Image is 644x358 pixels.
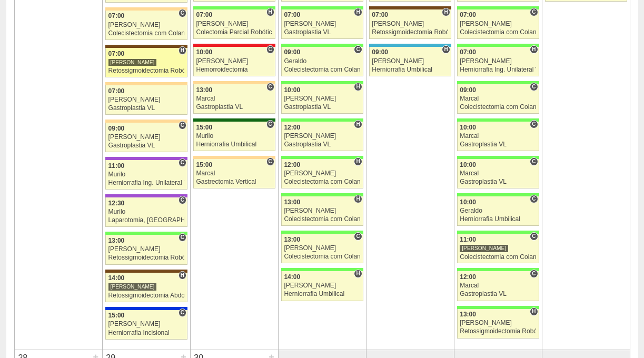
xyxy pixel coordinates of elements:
[281,271,363,301] a: H 14:00 [PERSON_NAME] Herniorrafia Umbilical
[442,45,450,54] span: Hospital
[179,271,186,280] span: Hospital
[284,48,300,56] span: 09:00
[105,232,187,235] div: Key: Brasil
[179,46,186,55] span: Hospital
[284,253,360,260] div: Colecistectomia com Colangiografia VL
[530,120,538,128] span: Consultório
[284,161,300,168] span: 12:00
[284,170,360,177] div: [PERSON_NAME]
[281,9,363,39] a: H 07:00 [PERSON_NAME] Gastroplastia VL
[460,282,536,289] div: Marcal
[266,120,274,128] span: Consultório
[196,124,212,131] span: 15:00
[457,196,539,226] a: C 10:00 Geraldo Herniorrafia Umbilical
[108,58,157,66] div: [PERSON_NAME]
[530,45,538,54] span: Hospital
[284,11,300,18] span: 07:00
[281,231,363,234] div: Key: Brasil
[193,118,275,122] div: Key: Santa Maria
[196,133,272,140] div: Murilo
[460,198,476,206] span: 10:00
[530,307,538,316] span: Hospital
[108,321,185,327] div: [PERSON_NAME]
[369,44,451,47] div: Key: Neomater
[372,58,448,65] div: [PERSON_NAME]
[105,48,187,77] a: H 07:00 [PERSON_NAME] Retossigmoidectomia Robótica
[530,195,538,203] span: Consultório
[372,29,448,36] div: Retossigmoidectomia Robótica
[354,232,362,241] span: Consultório
[460,207,536,214] div: Geraldo
[105,194,187,197] div: Key: IFOR
[108,162,125,170] span: 11:00
[196,178,272,185] div: Gastrectomia Vertical
[460,141,536,148] div: Gastroplastia VL
[108,292,185,299] div: Retossigmoidectomia Abdominal VL
[105,273,187,302] a: H 14:00 [PERSON_NAME] Retossigmoidectomia Abdominal VL
[281,84,363,114] a: H 10:00 [PERSON_NAME] Gastroplastia VL
[457,234,539,263] a: C 11:00 [PERSON_NAME] Colecistectomia com Colangiografia VL
[369,9,451,39] a: H 07:00 [PERSON_NAME] Retossigmoidectomia Robótica
[284,282,360,289] div: [PERSON_NAME]
[460,320,536,326] div: [PERSON_NAME]
[354,120,362,128] span: Hospital
[193,6,275,9] div: Key: Brasil
[460,11,476,18] span: 07:00
[354,8,362,16] span: Hospital
[193,156,275,159] div: Key: Bartira
[369,47,451,76] a: H 09:00 [PERSON_NAME] Herniorrafia Umbilical
[108,30,185,37] div: Colecistectomia com Colangiografia VL
[457,118,539,122] div: Key: Brasil
[281,44,363,47] div: Key: Brasil
[179,158,186,167] span: Consultório
[460,311,476,318] span: 13:00
[460,48,476,56] span: 07:00
[266,157,274,166] span: Consultório
[354,195,362,203] span: Hospital
[193,84,275,114] a: C 13:00 Marcal Gastroplastia VL
[457,159,539,188] a: C 10:00 Marcal Gastroplastia VL
[108,254,185,261] div: Retossigmoidectomia Robótica
[530,8,538,16] span: Consultório
[196,95,272,102] div: Marcal
[108,217,185,224] div: Laparotomia, [GEOGRAPHIC_DATA], Drenagem, Bridas VL
[284,124,300,131] span: 12:00
[457,84,539,114] a: C 09:00 Marcal Colecistectomia com Colangiografia VL
[179,121,186,130] span: Consultório
[108,134,185,141] div: [PERSON_NAME]
[530,270,538,278] span: Consultório
[284,104,360,111] div: Gastroplastia VL
[457,6,539,9] div: Key: Brasil
[193,9,275,39] a: H 07:00 [PERSON_NAME] Colectomia Parcial Robótica
[284,178,360,185] div: Colecistectomia com Colangiografia VL
[108,142,185,149] div: Gastroplastia VL
[196,58,272,65] div: [PERSON_NAME]
[281,268,363,271] div: Key: Brasil
[460,178,536,185] div: Gastroplastia VL
[196,29,272,36] div: Colectomia Parcial Robótica
[193,47,275,76] a: C 10:00 [PERSON_NAME] Hemorroidectomia
[105,85,187,115] a: 07:00 [PERSON_NAME] Gastroplastia VL
[196,66,272,73] div: Hemorroidectomia
[460,66,536,73] div: Herniorrafia Ing. Unilateral VL
[108,171,185,178] div: Murilo
[284,86,300,94] span: 10:00
[457,268,539,271] div: Key: Brasil
[105,307,187,310] div: Key: São Luiz - Itaim
[354,157,362,166] span: Hospital
[281,196,363,226] a: H 13:00 [PERSON_NAME] Colecistectomia com Colangiografia VL
[372,66,448,73] div: Herniorrafia Umbilical
[354,270,362,278] span: Hospital
[284,216,360,223] div: Colecistectomia com Colangiografia VL
[460,58,536,65] div: [PERSON_NAME]
[105,310,187,340] a: C 15:00 [PERSON_NAME] Herniorrafia Incisional
[284,58,360,65] div: Geraldo
[108,283,157,291] div: [PERSON_NAME]
[266,83,274,91] span: Consultório
[372,21,448,27] div: [PERSON_NAME]
[105,11,187,40] a: C 07:00 [PERSON_NAME] Colecistectomia com Colangiografia VL
[284,198,300,206] span: 13:00
[105,123,187,152] a: C 09:00 [PERSON_NAME] Gastroplastia VL
[196,21,272,27] div: [PERSON_NAME]
[442,8,450,16] span: Hospital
